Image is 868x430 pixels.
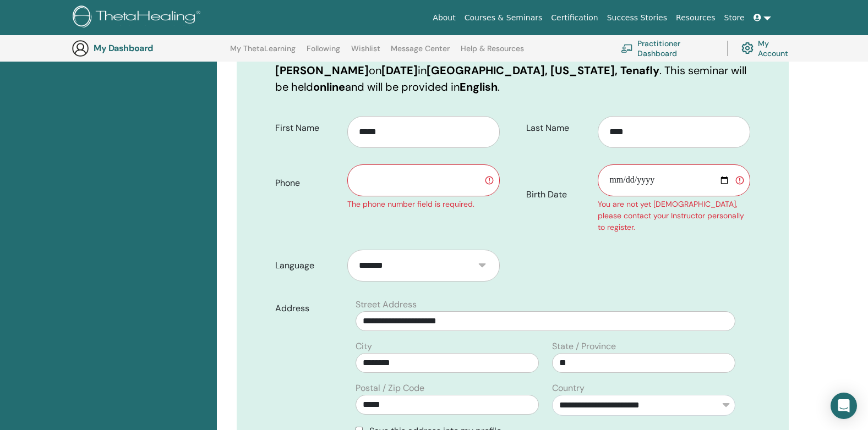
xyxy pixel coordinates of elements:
[598,199,750,233] div: You are not yet [DEMOGRAPHIC_DATA], please contact your Instructor personally to register.
[461,44,524,62] a: Help & Resources
[356,298,417,311] label: Street Address
[741,40,754,57] img: cog.svg
[720,8,749,28] a: Store
[267,255,347,276] label: Language
[603,8,672,28] a: Success Stories
[307,44,340,62] a: Following
[741,36,797,60] a: My Account
[552,382,585,395] label: Country
[831,393,857,419] div: Open Intercom Messenger
[351,44,380,62] a: Wishlist
[518,118,598,139] label: Last Name
[313,80,345,94] b: online
[460,8,547,28] a: Courses & Seminars
[356,340,372,353] label: City
[547,8,602,28] a: Certification
[267,298,349,319] label: Address
[347,199,500,210] div: The phone number field is required.
[94,43,204,53] h3: My Dashboard
[621,44,633,53] img: chalkboard-teacher.svg
[356,382,424,395] label: Postal / Zip Code
[391,44,450,62] a: Message Center
[381,63,418,78] b: [DATE]
[72,40,89,57] img: generic-user-icon.jpg
[460,80,498,94] b: English
[672,8,720,28] a: Resources
[73,5,204,30] img: logo.png
[267,173,347,194] label: Phone
[552,340,616,353] label: State / Province
[427,63,659,78] b: [GEOGRAPHIC_DATA], [US_STATE], Tenafly
[518,184,598,205] label: Birth Date
[267,118,347,139] label: First Name
[428,8,460,28] a: About
[275,46,750,95] p: You are registering for on in . This seminar will be held and will be provided in .
[621,36,714,60] a: Practitioner Dashboard
[230,44,296,62] a: My ThetaLearning
[275,47,544,78] b: You and Your Inner Circle with [PERSON_NAME]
